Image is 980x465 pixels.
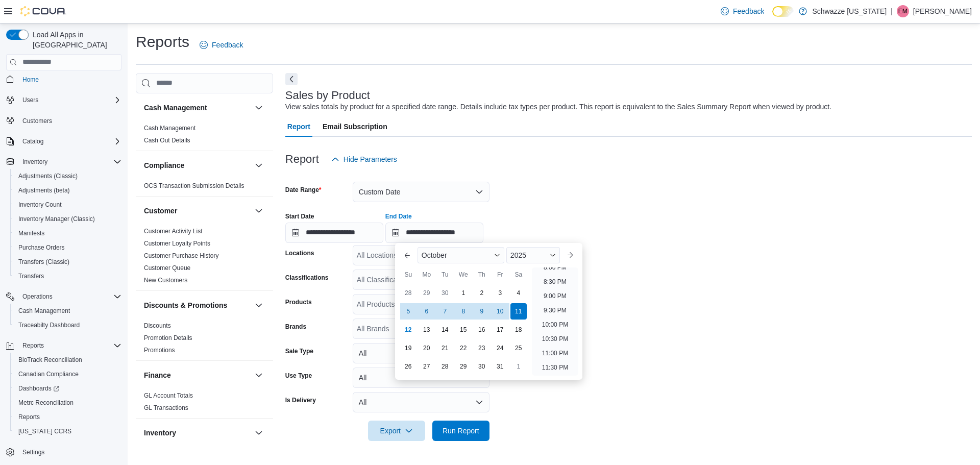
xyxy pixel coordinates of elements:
[418,247,504,263] div: Button. Open the month selector. October is currently selected.
[400,303,416,320] div: day-5
[22,76,39,84] span: Home
[437,285,453,301] div: day-30
[492,285,508,301] div: day-3
[144,277,187,284] a: New Customers
[400,358,416,375] div: day-26
[18,272,44,280] span: Transfers
[14,397,78,409] a: Metrc Reconciliation
[22,137,43,145] span: Catalog
[144,264,190,272] span: Customer Queue
[18,201,62,209] span: Inventory Count
[18,399,73,407] span: Metrc Reconciliation
[419,303,435,320] div: day-6
[14,170,121,182] span: Adjustments (Classic)
[18,186,70,194] span: Adjustments (beta)
[144,160,251,170] button: Compliance
[253,299,265,311] button: Discounts & Promotions
[18,115,56,127] a: Customers
[455,358,472,375] div: day-29
[353,392,489,412] button: All
[353,343,489,363] button: All
[136,32,189,52] h1: Reports
[20,6,66,16] img: Cova
[18,74,43,86] a: Home
[18,370,79,378] span: Canadian Compliance
[18,135,121,148] span: Catalog
[144,322,171,329] a: Discounts
[144,334,192,342] span: Promotion Details
[10,183,126,198] button: Adjustments (beta)
[18,94,121,106] span: Users
[10,304,126,318] button: Cash Management
[285,347,313,355] label: Sale Type
[10,410,126,424] button: Reports
[22,292,53,301] span: Operations
[14,256,121,268] span: Transfers (Classic)
[136,180,273,196] div: Compliance
[353,368,489,388] button: All
[14,241,69,254] a: Purchase Orders
[22,117,52,125] span: Customers
[18,307,70,315] span: Cash Management
[455,266,472,283] div: We
[492,322,508,338] div: day-17
[474,358,490,375] div: day-30
[538,347,572,359] li: 11:00 PM
[144,347,175,354] a: Promotions
[18,384,59,393] span: Dashboards
[195,35,247,55] a: Feedback
[18,356,82,364] span: BioTrack Reconciliation
[144,228,203,235] a: Customer Activity List
[144,182,244,190] span: OCS Transaction Submission Details
[287,116,310,137] span: Report
[22,96,38,104] span: Users
[913,5,972,17] p: [PERSON_NAME]
[144,206,177,216] h3: Customer
[14,354,86,366] a: BioTrack Reconciliation
[18,258,69,266] span: Transfers (Classic)
[474,322,490,338] div: day-16
[18,114,121,127] span: Customers
[538,333,572,345] li: 10:30 PM
[437,358,453,375] div: day-28
[18,413,40,421] span: Reports
[2,155,126,169] button: Inventory
[2,445,126,459] button: Settings
[532,267,578,376] ul: Time
[419,322,435,338] div: day-13
[136,320,273,360] div: Discounts & Promotions
[144,252,219,260] span: Customer Purchase History
[385,223,483,243] input: Press the down key to enter a popover containing a calendar. Press the escape key to close the po...
[18,229,44,237] span: Manifests
[144,160,184,170] h3: Compliance
[327,149,401,169] button: Hide Parameters
[10,240,126,255] button: Purchase Orders
[18,215,95,223] span: Inventory Manager (Classic)
[492,340,508,356] div: day-24
[14,382,121,395] span: Dashboards
[510,340,527,356] div: day-25
[144,391,193,400] span: GL Account Totals
[2,134,126,149] button: Catalog
[144,404,188,411] a: GL Transactions
[29,30,121,50] span: Load All Apps in [GEOGRAPHIC_DATA]
[10,255,126,269] button: Transfers (Classic)
[733,6,764,16] span: Feedback
[14,170,82,182] a: Adjustments (Classic)
[400,322,416,338] div: day-12
[14,319,84,331] a: Traceabilty Dashboard
[285,396,316,404] label: Is Delivery
[285,186,322,194] label: Date Range
[253,159,265,172] button: Compliance
[898,5,908,17] span: EM
[212,40,243,50] span: Feedback
[14,368,121,380] span: Canadian Compliance
[538,361,572,374] li: 11:30 PM
[253,102,265,114] button: Cash Management
[144,404,188,412] span: GL Transactions
[437,303,453,320] div: day-7
[510,303,527,320] div: day-11
[285,153,319,165] h3: Report
[285,372,312,380] label: Use Type
[22,341,44,350] span: Reports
